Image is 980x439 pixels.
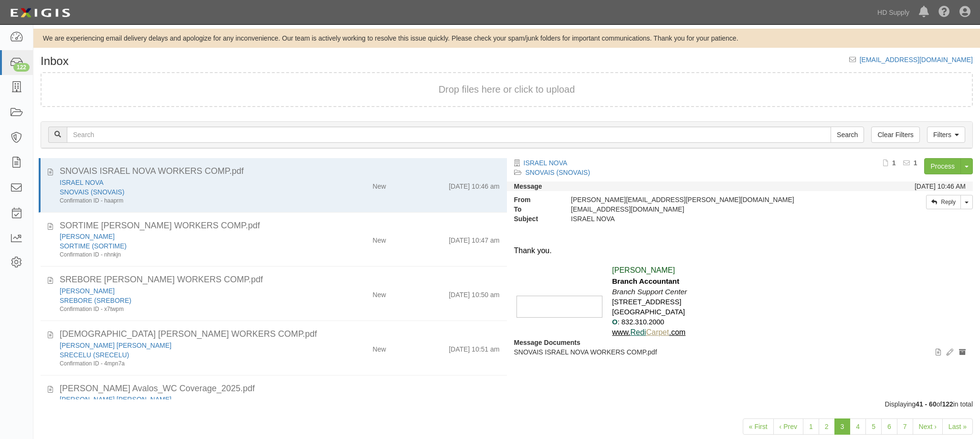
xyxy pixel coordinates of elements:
[373,395,386,408] div: New
[60,287,115,295] a: [PERSON_NAME]
[449,178,499,191] div: [DATE] 10:46 am
[60,241,310,251] div: SORTIME (SORTIME)
[514,339,580,346] strong: Message Documents
[646,328,669,336] a: Carpet
[743,418,774,435] a: « First
[819,418,835,435] a: 2
[892,159,896,167] b: 1
[942,418,973,435] a: Last »
[873,3,914,22] a: HD Supply
[67,127,831,143] input: Search
[7,4,73,21] img: logo-5460c22ac91f19d4615b14bd174203de0afe785f0fc80cf4dbbc73dc1793850b.png
[60,297,131,304] a: SREBORE (SREBORE)
[449,395,499,408] div: [DATE] 10:52 am
[60,187,310,197] div: SNOVAIS (SNOVAIS)
[927,127,965,143] a: Filters
[612,277,679,285] b: Branch Accountant
[612,298,681,306] span: [STREET_ADDRESS]
[33,399,980,409] div: Displaying of in total
[449,232,499,245] div: [DATE] 10:47 am
[915,182,966,191] div: [DATE] 10:46 AM
[60,328,500,341] div: SRECELU LUIS HERNANDEZ WORKERS COMP.pdf
[564,214,849,224] div: ISRAEL NOVA
[439,83,575,96] button: Drop files here or click to upload
[514,347,966,357] p: SNOVAIS ISRAEL NOVA WORKERS COMP.pdf
[60,360,310,368] div: Confirmation ID - 4mpn7a
[514,246,966,257] div: Thank you.
[897,418,913,435] a: 7
[33,33,980,43] div: We are experiencing email delivery delays and apologize for any inconvenience. Our team is active...
[60,296,310,305] div: SREBORE (SREBORE)
[612,318,617,326] b: O
[916,400,937,408] b: 41 - 60
[60,383,500,395] div: Ivan Cedillo Avalos_WC Coverage_2025.pdf
[773,418,803,435] a: ‹ Prev
[612,266,675,274] span: [PERSON_NAME]
[507,204,564,214] strong: To
[926,195,961,209] a: Reply
[631,328,646,336] a: Redi
[860,56,973,64] a: [EMAIL_ADDRESS][DOMAIN_NAME]
[947,349,953,356] i: Edit document
[60,220,500,232] div: SORTIME MELCHOR ORTIZ WORKERS COMP.pdf
[60,188,125,196] a: SNOVAIS (SNOVAIS)
[942,400,953,408] b: 122
[60,233,115,240] a: [PERSON_NAME]
[959,349,966,356] i: Archive document
[507,195,564,204] strong: From
[564,204,849,214] div: agreement-n3f9jp@hdsupply.complianz.com
[618,318,664,326] span: : 832.310.2000
[936,349,941,356] i: View
[514,182,542,190] strong: Message
[865,418,882,435] a: 5
[60,351,129,359] a: SRECELU (SRECELU)
[834,418,851,435] a: 3
[507,214,564,224] strong: Subject
[60,350,310,360] div: SRECELU (SRECELU)
[913,418,943,435] a: Next ›
[526,169,590,176] a: SNOVAIS (SNOVAIS)
[612,328,630,336] a: www.
[924,158,961,174] a: Process
[13,63,30,72] div: 122
[669,328,685,336] a: .com
[60,197,310,205] div: Confirmation ID - haaprm
[60,165,500,178] div: SNOVAIS ISRAEL NOVA WORKERS COMP.pdf
[41,55,69,67] h1: Inbox
[60,286,310,296] div: RENE REBOLLAR
[831,127,864,143] input: Search
[60,179,104,186] a: ISRAEL NOVA
[373,232,386,245] div: New
[914,159,917,167] b: 1
[373,341,386,354] div: New
[60,395,310,404] div: IVAN ALEJANDRO CEDILLO AVALOS
[60,178,310,187] div: ISRAEL NOVA
[60,274,500,286] div: SREBORE RENE REBOLLAR WORKERS COMP.pdf
[60,341,310,350] div: LUIS ENRIQUE HERNANDEZ RECENDEZ
[938,7,950,18] i: Help Center - Complianz
[850,418,866,435] a: 4
[803,418,819,435] a: 1
[373,286,386,300] div: New
[524,159,568,167] a: ISRAEL NOVA
[373,178,386,191] div: New
[564,195,849,204] div: [PERSON_NAME][EMAIL_ADDRESS][PERSON_NAME][DOMAIN_NAME]
[612,308,685,316] span: [GEOGRAPHIC_DATA]
[60,305,310,313] div: Confirmation ID - x7twpm
[449,286,499,300] div: [DATE] 10:50 am
[60,251,310,259] div: Confirmation ID - nhnkjn
[60,396,171,403] a: [PERSON_NAME] [PERSON_NAME]
[60,242,126,250] a: SORTIME (SORTIME)
[612,288,687,296] i: Branch Support Center
[881,418,897,435] a: 6
[60,232,310,241] div: MELCHOR ORTIZ
[449,341,499,354] div: [DATE] 10:51 am
[60,342,171,349] a: [PERSON_NAME] [PERSON_NAME]
[871,127,919,143] a: Clear Filters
